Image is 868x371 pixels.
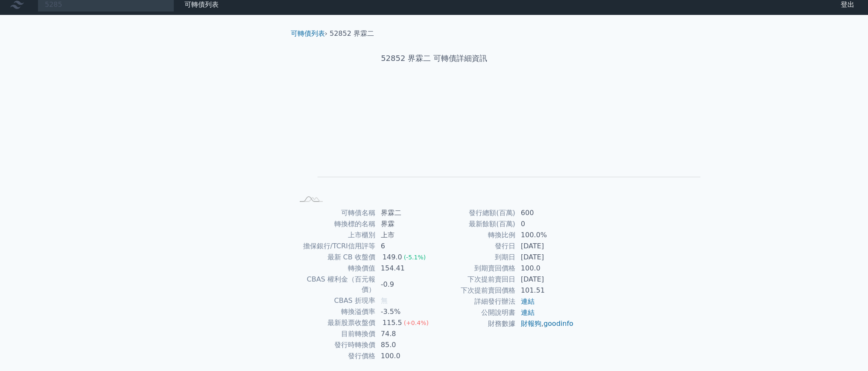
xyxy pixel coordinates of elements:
td: 下次提前賣回日 [434,274,516,285]
td: 最新餘額(百萬) [434,219,516,230]
td: 下次提前賣回價格 [434,285,516,296]
td: 可轉債名稱 [294,207,376,219]
td: 100.0 [376,351,434,362]
td: 101.51 [516,285,574,296]
div: 149.0 [381,252,404,262]
span: (-5.1%) [404,254,426,261]
td: [DATE] [516,274,574,285]
td: 上市櫃別 [294,230,376,241]
td: 界霖二 [376,207,434,219]
td: 發行日 [434,241,516,252]
td: , [516,318,574,329]
td: 目前轉換價 [294,328,376,339]
td: CBAS 折現率 [294,295,376,306]
td: 發行價格 [294,351,376,362]
li: › [291,29,327,39]
div: 115.5 [381,318,404,328]
td: 最新 CB 收盤價 [294,252,376,263]
td: 100.0 [516,263,574,274]
td: 到期日 [434,252,516,263]
td: 0 [516,219,574,230]
td: 轉換價值 [294,263,376,274]
td: CBAS 權利金（百元報價） [294,274,376,295]
span: 無 [381,296,388,305]
td: -3.5% [376,306,434,317]
a: 可轉債列表 [184,0,219,9]
td: 154.41 [376,263,434,274]
td: 上市 [376,230,434,241]
a: 連結 [521,297,535,305]
td: 擔保銀行/TCRI信用評等 [294,241,376,252]
td: 轉換比例 [434,230,516,241]
td: 轉換溢價率 [294,306,376,317]
td: 財務數據 [434,318,516,329]
td: 100.0% [516,230,574,241]
td: 到期賣回價格 [434,263,516,274]
td: 85.0 [376,339,434,351]
td: 600 [516,207,574,219]
h1: 52852 界霖二 可轉債詳細資訊 [284,52,585,64]
a: 連結 [521,308,535,316]
td: [DATE] [516,252,574,263]
td: [DATE] [516,241,574,252]
g: Chart [308,91,701,192]
a: 可轉債列表 [291,29,325,37]
td: 界霖 [376,219,434,230]
td: -0.9 [376,274,434,295]
li: 52852 界霖二 [330,29,374,39]
span: (+0.4%) [404,319,429,326]
td: 詳細發行辦法 [434,296,516,307]
td: 74.8 [376,328,434,339]
td: 發行總額(百萬) [434,207,516,219]
td: 公開說明書 [434,307,516,318]
a: 財報狗 [521,319,541,328]
td: 6 [376,241,434,252]
td: 發行時轉換價 [294,339,376,351]
td: 轉換標的名稱 [294,219,376,230]
a: goodinfo [544,319,573,328]
td: 最新股票收盤價 [294,317,376,328]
